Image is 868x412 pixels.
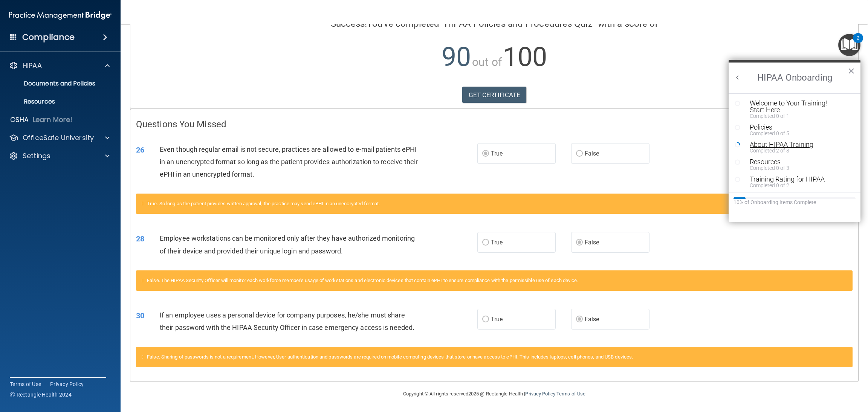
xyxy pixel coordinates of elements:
[576,240,583,246] input: False
[503,41,547,72] span: 100
[482,151,489,157] input: True
[9,151,110,160] a: Settings
[556,391,585,397] a: Terms of Use
[746,124,842,136] button: PoliciesCompleted 0 of 5
[585,239,599,246] span: False
[462,87,527,103] a: GET CERTIFICATE
[746,159,842,171] button: ResourcesCompleted 0 of 3
[147,354,633,360] span: False. Sharing of passwords is not a requirement. However, User authentication and passwords are ...
[750,165,842,171] div: Completed 0 of 3
[746,176,842,188] button: Training Rating for HIPAACompleted 0 of 2
[10,380,41,388] a: Terms of Use
[5,98,108,105] p: Resources
[729,60,860,222] div: Resource Center
[746,100,842,119] button: Welcome to Your Training! Start HereCompleted 0 of 1
[848,65,855,77] button: Close
[750,159,842,165] div: Resources
[160,234,415,255] span: Employee workstations can be monitored only after they have authorized monitoring of their device...
[136,145,144,154] span: 26
[750,148,842,153] div: Completed 2 of 8
[22,32,75,43] h4: Compliance
[147,201,380,206] span: True. So long as the patient provides written approval, the practice may send ePHI in an unencryp...
[750,113,842,119] div: Completed 0 of 1
[491,316,503,323] span: True
[50,380,84,388] a: Privacy Policy
[750,183,842,188] div: Completed 0 of 2
[357,382,632,406] div: Copyright © All rights reserved 2025 @ Rectangle Health | |
[472,55,502,69] span: out of
[147,278,578,283] span: False. The HIPAA Security Officer will monitor each workforce member’s usage of workstations and ...
[160,311,414,331] span: If an employee uses a personal device for company purposes, he/she must share their password with...
[33,115,73,124] p: Learn More!
[9,61,110,70] a: HIPAA
[23,151,50,160] p: Settings
[9,8,112,23] img: PMB logo
[585,150,599,157] span: False
[746,141,842,153] button: About HIPAA TrainingCompleted 2 of 8
[830,364,859,392] iframe: Drift Widget Chat Controller
[136,19,853,29] h4: You've completed " " with a score of
[23,61,42,70] p: HIPAA
[5,80,108,87] p: Documents and Policies
[23,133,94,142] p: OfficeSafe University
[160,145,418,178] span: Even though regular email is not secure, practices are allowed to e-mail patients ePHI in an unen...
[136,311,144,320] span: 30
[525,391,555,397] a: Privacy Policy
[576,151,583,157] input: False
[750,124,842,131] div: Policies
[491,150,503,157] span: True
[442,41,471,72] span: 90
[482,317,489,322] input: True
[585,316,599,323] span: False
[750,141,842,148] div: About HIPAA Training
[136,234,144,243] span: 28
[838,34,860,56] button: Open Resource Center, 2 new notifications
[750,100,842,113] div: Welcome to Your Training! Start Here
[10,115,29,124] p: OSHA
[9,133,110,142] a: OfficeSafe University
[734,74,741,81] button: Back to Resource Center Home
[491,239,503,246] span: True
[750,176,842,183] div: Training Rating for HIPAA
[576,317,583,322] input: False
[857,38,859,48] div: 2
[482,240,489,246] input: True
[136,119,853,129] h4: Questions You Missed
[750,131,842,136] div: Completed 0 of 5
[10,391,72,398] span: Ⓒ Rectangle Health 2024
[729,63,860,93] h2: HIPAA Onboarding
[734,199,856,206] div: 10% of Onboarding Items Complete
